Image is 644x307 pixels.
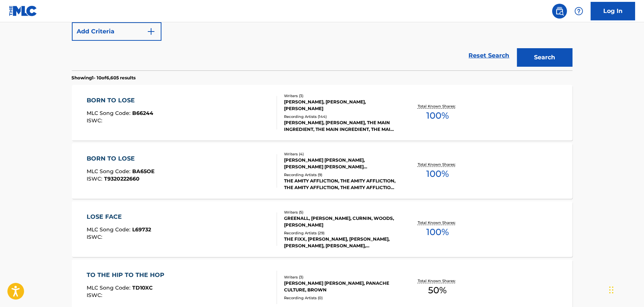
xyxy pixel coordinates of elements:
[284,119,396,133] div: [PERSON_NAME], [PERSON_NAME], THE MAIN INGREDIENT, THE MAIN INGREDIENT, THE MAIN INGREDIENT
[87,117,104,124] span: ISWC :
[426,109,449,122] span: 100 %
[87,234,104,240] span: ISWC :
[555,7,564,16] img: search
[132,110,153,116] span: B66244
[87,168,132,175] span: MLC Song Code :
[574,7,583,16] img: help
[418,162,457,167] p: Total Known Shares:
[418,220,457,225] p: Total Known Shares:
[87,271,168,280] div: TO THE HIP TO THE HOP
[284,157,396,170] div: [PERSON_NAME] [PERSON_NAME], [PERSON_NAME] [PERSON_NAME] [PERSON_NAME]
[132,168,154,175] span: BA65OE
[87,226,132,233] span: MLC Song Code :
[72,22,161,41] button: Add Criteria
[87,96,153,105] div: BORN TO LOSE
[609,279,614,301] div: Drag
[284,230,396,236] div: Recording Artists ( 29 )
[87,175,104,182] span: ISWC :
[426,225,449,239] span: 100 %
[426,167,449,181] span: 100 %
[517,48,573,67] button: Search
[284,93,396,99] div: Writers ( 3 )
[418,278,457,284] p: Total Known Shares:
[72,75,136,81] p: Showing 1 - 10 of 6,605 results
[552,4,567,19] a: Public Search
[284,215,396,228] div: GREENALL, [PERSON_NAME], CURNIN, WOODS, [PERSON_NAME]
[284,280,396,293] div: [PERSON_NAME] [PERSON_NAME], PANACHE CULTURE, BROWN
[87,212,151,221] div: LOSE FACE
[465,47,513,64] a: Reset Search
[428,284,447,297] span: 50 %
[607,271,644,307] iframe: Chat Widget
[87,292,104,298] span: ISWC :
[284,178,396,191] div: THE AMITY AFFLICTION, THE AMITY AFFLICTION, THE AMITY AFFLICTION, THE AMITY AFFLICTION, [PERSON_N...
[72,143,573,199] a: BORN TO LOSEMLC Song Code:BA65OEISWC:T9320222660Writers (4)[PERSON_NAME] [PERSON_NAME], [PERSON_N...
[87,284,132,291] span: MLC Song Code :
[132,226,151,233] span: L69732
[284,172,396,178] div: Recording Artists ( 9 )
[284,151,396,157] div: Writers ( 4 )
[571,4,586,19] div: Help
[104,175,140,182] span: T9320222660
[147,27,156,36] img: 9d2ae6d4665cec9f34b9.svg
[9,6,37,16] img: MLC Logo
[284,295,396,301] div: Recording Artists ( 0 )
[418,103,457,109] p: Total Known Shares:
[87,154,154,163] div: BORN TO LOSE
[284,274,396,280] div: Writers ( 3 )
[284,209,396,215] div: Writers ( 5 )
[284,114,396,119] div: Recording Artists ( 144 )
[132,284,153,291] span: TD10XC
[591,2,635,20] a: Log In
[284,236,396,249] div: THE FIXX, [PERSON_NAME], [PERSON_NAME], [PERSON_NAME], [PERSON_NAME], [PERSON_NAME] [PERSON_NAME]...
[284,99,396,112] div: [PERSON_NAME], [PERSON_NAME], [PERSON_NAME]
[72,85,573,141] a: BORN TO LOSEMLC Song Code:B66244ISWC:Writers (3)[PERSON_NAME], [PERSON_NAME], [PERSON_NAME]Record...
[87,110,132,116] span: MLC Song Code :
[72,201,573,257] a: LOSE FACEMLC Song Code:L69732ISWC:Writers (5)GREENALL, [PERSON_NAME], CURNIN, WOODS, [PERSON_NAME...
